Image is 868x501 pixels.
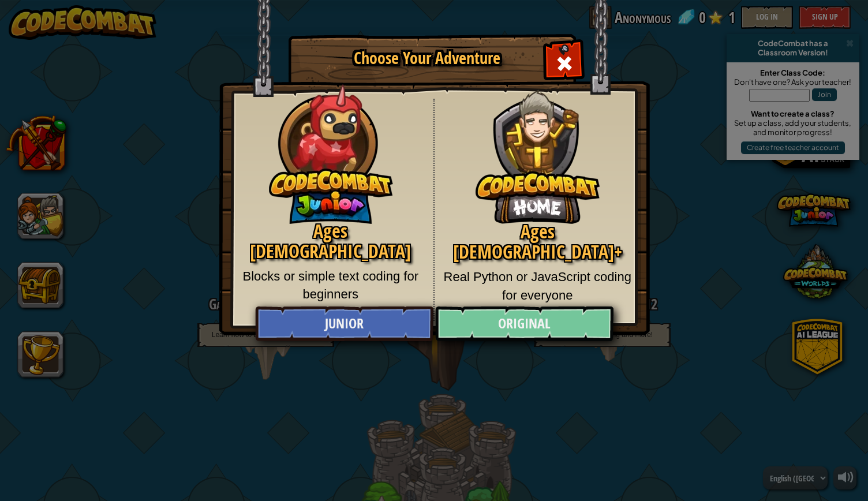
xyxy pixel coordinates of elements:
[237,267,425,304] p: Blocks or simple text coding for beginners
[476,72,600,224] img: CodeCombat Original hero character
[443,222,633,262] h2: Ages [DEMOGRAPHIC_DATA]+
[255,306,433,341] a: Junior
[269,77,393,224] img: CodeCombat Junior hero character
[435,306,613,341] a: Original
[546,44,582,80] div: Close modal
[237,221,425,261] h2: Ages [DEMOGRAPHIC_DATA]
[443,268,633,304] p: Real Python or JavaScript coding for everyone
[309,50,545,68] h1: Choose Your Adventure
